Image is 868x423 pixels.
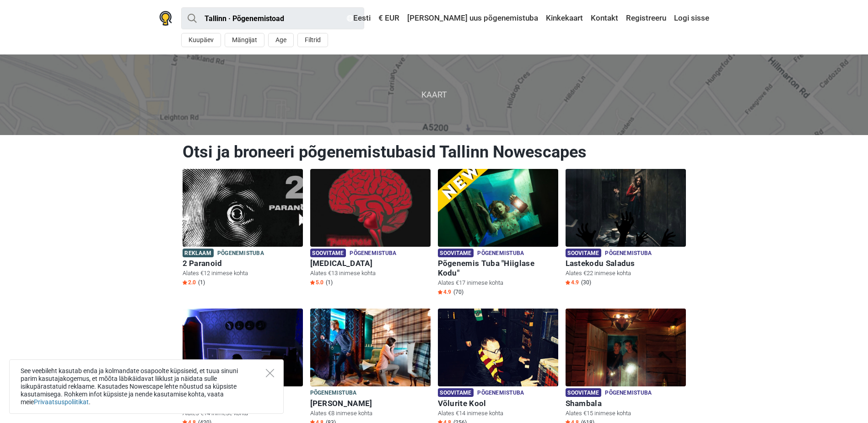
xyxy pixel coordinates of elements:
[405,10,540,27] a: [PERSON_NAME] uus põgenemistuba
[438,288,451,296] span: 4.9
[350,249,396,259] span: Põgenemistuba
[566,399,686,408] h6: Shambala
[183,309,303,386] img: Põgenemine Pangast
[183,259,303,268] h6: 2 Paranoid
[672,10,709,27] a: Logi sisse
[181,33,221,47] button: Kuupäev
[268,33,294,47] button: Age
[438,399,558,408] h6: Võlurite Kool
[581,279,591,286] span: (30)
[266,369,274,377] button: Close
[477,249,524,259] span: Põgenemistuba
[183,142,686,162] h1: Otsi ja broneeri põgenemistubasid Tallinn Nowescapes
[310,280,315,285] img: Star
[310,409,431,418] p: Alates €8 inimese kohta
[326,279,333,286] span: (1)
[477,388,524,398] span: Põgenemistuba
[310,169,431,288] a: Paranoia Soovitame Põgenemistuba [MEDICAL_DATA] Alates €13 inimese kohta Star5.0 (1)
[438,169,558,247] img: Põgenemis Tuba "Hiiglase Kodu"
[225,33,264,47] button: Mängijat
[566,269,686,277] p: Alates €22 inimese kohta
[566,309,686,386] img: Shambala
[438,409,558,418] p: Alates €14 inimese kohta
[310,259,431,268] h6: [MEDICAL_DATA]
[566,169,686,288] a: Lastekodu Saladus Soovitame Põgenemistuba Lastekodu Saladus Alates €22 inimese kohta Star4.9 (30)
[183,279,196,286] span: 2.0
[347,15,353,22] img: Eesti
[159,11,172,26] img: Nowescape logo
[310,169,431,247] img: Paranoia
[566,259,686,268] h6: Lastekodu Saladus
[297,33,328,47] button: Filtrid
[588,10,620,27] a: Kontakt
[438,309,558,386] img: Võlurite Kool
[310,249,346,257] span: Soovitame
[217,249,264,259] span: Põgenemistuba
[345,10,373,27] a: Eesti
[310,309,431,386] img: Sherlock Holmes
[566,169,686,247] img: Lastekodu Saladus
[566,249,602,257] span: Soovitame
[183,249,214,257] span: Reklaam
[183,169,303,247] img: 2 Paranoid
[438,259,558,278] h6: Põgenemis Tuba "Hiiglase Kodu"
[376,10,402,27] a: € EUR
[438,290,442,294] img: Star
[438,169,558,298] a: Põgenemis Tuba "Hiiglase Kodu" Soovitame Põgenemistuba Põgenemis Tuba "Hiiglase Kodu" Alates €17 ...
[183,280,187,285] img: Star
[310,388,357,398] span: Põgenemistuba
[624,10,669,27] a: Registreeru
[605,249,652,259] span: Põgenemistuba
[310,269,431,277] p: Alates €13 inimese kohta
[566,409,686,418] p: Alates €15 inimese kohta
[310,279,323,286] span: 5.0
[183,169,303,288] a: 2 Paranoid Reklaam Põgenemistuba 2 Paranoid Alates €12 inimese kohta Star2.0 (1)
[453,288,464,296] span: (70)
[605,388,652,398] span: Põgenemistuba
[9,359,284,414] div: See veebileht kasutab enda ja kolmandate osapoolte küpsiseid, et tuua sinuni parim kasutajakogemu...
[566,280,570,285] img: Star
[183,269,303,277] p: Alates €12 inimese kohta
[34,398,89,406] a: Privaatsuspoliitikat
[544,10,585,27] a: Kinkekaart
[181,7,364,29] input: proovi “Tallinn”
[438,388,474,397] span: Soovitame
[438,279,558,287] p: Alates €17 inimese kohta
[566,279,579,286] span: 4.9
[438,249,474,257] span: Soovitame
[566,388,602,397] span: Soovitame
[310,399,431,408] h6: [PERSON_NAME]
[198,279,205,286] span: (1)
